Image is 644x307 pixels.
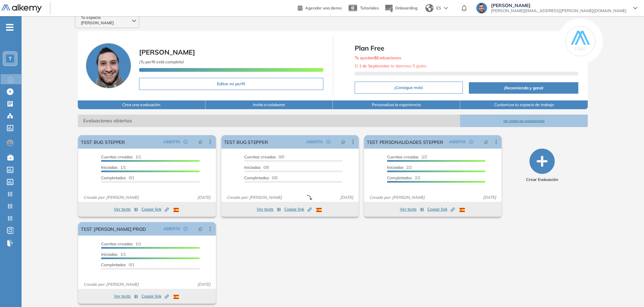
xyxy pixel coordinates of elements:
a: TEST [PERSON_NAME] PROD [81,222,146,236]
a: Agendar una demo [298,3,342,11]
span: 1/1 [101,241,141,246]
span: check-circle [326,140,330,144]
span: 0/0 [244,165,269,170]
span: Completados [101,175,126,180]
div: Widget de chat [610,275,644,307]
span: Evaluaciones abiertas [78,115,460,127]
button: ¡Consigue más! [355,82,463,94]
button: Crear Evaluación [526,149,558,183]
span: Cuentas creadas [101,154,133,159]
span: Copiar link [427,206,455,212]
span: Tu espacio [PERSON_NAME] [81,15,131,26]
span: 1/1 [101,154,141,159]
span: [DATE] [195,194,213,201]
img: arrow [444,7,448,9]
button: Customiza tu espacio de trabajo [460,100,587,109]
span: Cuentas creadas [387,154,419,159]
span: Completados [101,262,126,267]
span: ABIERTA [163,226,180,232]
span: 0/1 [101,262,134,267]
button: pushpin [479,136,493,147]
span: Iniciadas [101,252,118,257]
span: Plan Free [355,43,578,53]
span: 1/1 [101,165,126,170]
span: ES [436,5,441,11]
span: Onboarding [395,5,417,10]
button: Ver todas las evaluaciones [460,115,587,127]
span: ¡Tu perfil está completo! [139,59,184,64]
span: Iniciadas [387,165,404,170]
span: El te daremos 5 gratis [355,63,426,68]
span: [PERSON_NAME] [139,48,195,56]
span: [DATE] [480,194,499,201]
span: pushpin [341,139,346,145]
span: [DATE] [195,281,213,287]
button: Onboarding [384,1,417,16]
span: 0/0 [244,175,278,180]
span: Cuentas creadas [244,154,276,159]
span: ABIERTA [449,139,466,145]
span: Copiar link [284,206,312,212]
button: pushpin [336,136,351,147]
span: Iniciadas [244,165,261,170]
span: Tutoriales [360,5,379,10]
img: ESP [173,295,179,299]
span: pushpin [198,139,203,145]
span: T [9,56,12,61]
button: Ver tests [257,205,281,213]
span: Creado por: [PERSON_NAME] [81,281,141,287]
img: world [425,4,433,12]
span: 0/1 [101,175,134,180]
button: Copiar link [141,292,169,300]
img: Logo [1,4,42,13]
img: ESP [173,208,179,212]
button: Ver tests [114,205,138,213]
button: Copiar link [284,205,312,213]
button: Editar mi perfil [139,78,323,90]
span: Completados [244,175,269,180]
button: Invita a colaborar [205,100,333,109]
button: Ver tests [400,205,424,213]
b: 1 de Septiembre [359,63,390,68]
img: ESP [316,208,322,212]
span: pushpin [198,226,203,232]
button: pushpin [193,136,208,147]
span: 2/2 [387,175,420,180]
a: TEST PERSONALIDADES STEPPER [367,135,443,149]
span: Iniciadas [101,165,118,170]
button: pushpin [193,223,208,234]
span: 2/2 [387,154,427,159]
img: Foto de perfil [86,43,131,88]
button: Crea una evaluación [78,100,205,109]
span: [PERSON_NAME] [491,3,626,8]
span: Crear Evaluación [526,177,558,183]
button: Personaliza la experiencia [333,100,460,109]
span: Creado por: [PERSON_NAME] [367,194,427,201]
span: Completados [387,175,412,180]
iframe: Chat Widget [610,275,644,307]
span: check-circle [184,227,188,231]
span: Creado por: [PERSON_NAME] [224,194,285,201]
span: [PERSON_NAME][EMAIL_ADDRESS][PERSON_NAME][DOMAIN_NAME] [491,8,626,13]
button: Copiar link [141,205,169,213]
span: ABIERTA [306,139,323,145]
span: check-circle [184,140,188,144]
a: TEST BUG STEPPER [224,135,268,149]
span: check-circle [469,140,473,144]
span: 1/1 [101,252,126,257]
span: pushpin [484,139,488,145]
span: [DATE] [337,194,356,201]
span: 0/0 [244,154,284,159]
i: - [6,27,13,28]
span: Copiar link [141,293,169,299]
img: ESP [459,208,465,212]
span: Copiar link [141,206,169,212]
button: Copiar link [427,205,455,213]
span: Te quedan Evaluaciones [355,55,401,60]
span: Creado por: [PERSON_NAME] [81,194,141,201]
span: 2/2 [387,165,412,170]
button: Ver tests [114,292,138,300]
a: TEST BUG STEPPER [81,135,125,149]
button: ¡Recomienda y gana! [469,82,578,94]
span: ABIERTA [163,139,180,145]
